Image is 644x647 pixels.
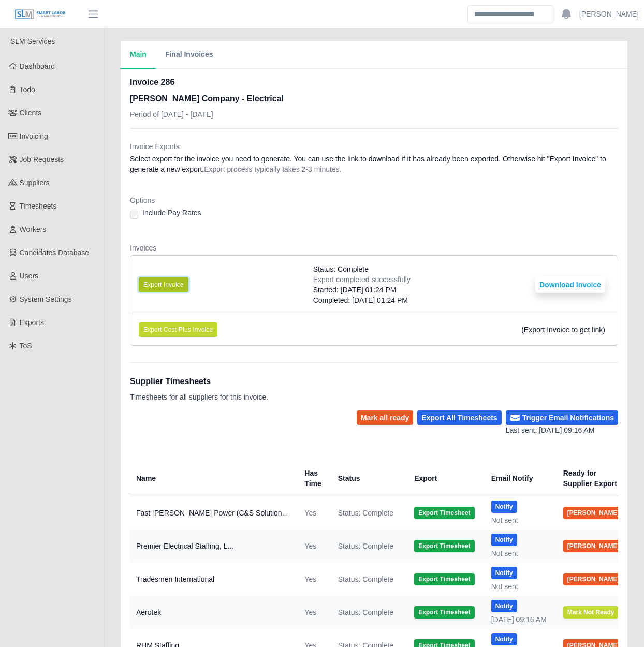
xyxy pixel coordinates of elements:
button: Notify [491,501,517,513]
td: Yes [296,596,329,629]
span: Status: Complete [338,508,393,518]
p: Period of [DATE] - [DATE] [130,109,284,120]
dt: Invoice Exports [130,141,618,152]
button: Export Timesheet [414,573,474,585]
dt: Options [130,195,618,205]
td: Aerotek [130,596,296,629]
span: System Settings [20,295,72,303]
input: Search [467,5,553,23]
button: Main [121,41,156,69]
span: Users [20,272,39,280]
p: Timesheets for all suppliers for this invoice. [130,392,268,402]
button: Export All Timesheets [417,410,501,425]
div: Completed: [DATE] 01:24 PM [313,295,411,305]
button: Export Timesheet [414,606,474,619]
div: Not sent [491,548,547,558]
span: (Export Invoice to get link) [521,326,605,334]
button: Mark all ready [357,410,413,425]
button: Mark Not Ready [563,606,619,619]
button: Notify [491,633,517,645]
td: Yes [296,563,329,596]
td: Premier Electrical Staffing, L... [130,530,296,563]
div: Started: [DATE] 01:24 PM [313,285,411,295]
span: Suppliers [20,179,50,187]
td: Yes [296,530,329,563]
span: Status: Complete [338,574,393,584]
button: Trigger Email Notifications [506,410,618,425]
span: Status: Complete [313,264,369,274]
button: Export Timesheet [414,507,474,519]
td: Fast [PERSON_NAME] Power (C&S Solution... [130,496,296,530]
button: Export Cost-Plus Invoice [139,322,217,337]
button: Notify [491,600,517,612]
td: Tradesmen International [130,563,296,596]
button: Final Invoices [156,41,223,69]
th: Has Time [296,461,329,496]
th: Name [130,461,296,496]
span: Exports [20,318,44,327]
button: Notify [491,567,517,579]
button: [PERSON_NAME] [563,540,624,552]
span: Invoicing [20,132,48,140]
span: Timesheets [20,202,57,210]
span: Workers [20,225,47,233]
button: Download Invoice [535,276,605,293]
span: Clients [20,109,42,117]
img: SLM Logo [14,9,66,20]
h3: [PERSON_NAME] Company - Electrical [130,93,284,105]
h1: Supplier Timesheets [130,375,268,388]
span: Job Requests [20,155,64,164]
a: Download Invoice [535,281,605,289]
span: Status: Complete [338,541,393,551]
span: Export process typically takes 2-3 minutes. [204,165,341,173]
button: Export Timesheet [414,540,474,552]
label: Include Pay Rates [142,208,201,218]
button: [PERSON_NAME] [563,573,624,585]
th: Ready for Supplier Export [555,461,632,496]
span: ToS [20,342,32,350]
h2: Invoice 286 [130,76,284,89]
span: Dashboard [20,62,55,70]
span: Candidates Database [20,248,90,257]
td: Yes [296,496,329,530]
span: Todo [20,85,35,94]
div: [DATE] 09:16 AM [491,614,547,625]
span: SLM Services [10,37,55,46]
div: Export completed successfully [313,274,411,285]
dd: Select export for the invoice you need to generate. You can use the link to download if it has al... [130,154,618,174]
span: Status: Complete [338,607,393,617]
div: Last sent: [DATE] 09:16 AM [506,425,618,436]
div: Not sent [491,515,547,525]
button: Export Invoice [139,277,188,292]
div: Not sent [491,581,547,592]
a: [PERSON_NAME] [579,9,639,20]
dt: Invoices [130,243,618,253]
th: Export [406,461,482,496]
button: Notify [491,534,517,546]
th: Status [330,461,406,496]
th: Email Notify [483,461,555,496]
button: [PERSON_NAME] [563,507,624,519]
